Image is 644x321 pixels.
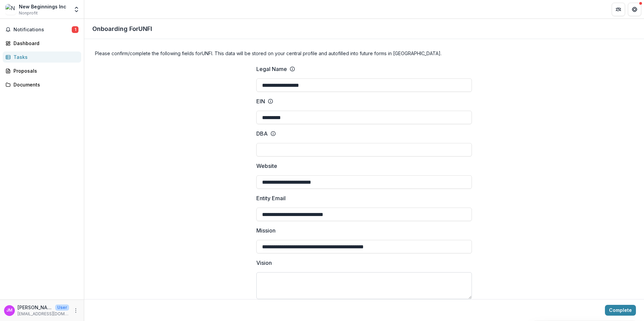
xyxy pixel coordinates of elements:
h4: Please confirm/complete the following fields for UNFI . This data will be stored on your central ... [95,50,633,57]
div: Dashboard [13,40,76,47]
p: Vision [256,259,272,267]
button: Partners [612,3,625,16]
button: Open entity switcher [72,3,81,16]
button: Notifications1 [3,24,81,35]
button: Get Help [628,3,641,16]
a: Documents [3,79,81,90]
span: 1 [72,26,78,33]
button: Complete [605,305,636,316]
a: Tasks [3,51,81,63]
div: New Beginnings Inc [19,3,66,10]
p: [PERSON_NAME] [18,304,53,311]
p: User [55,305,69,311]
a: Proposals [3,65,81,76]
p: Website [256,162,277,170]
div: Proposals [13,67,76,74]
p: Entity Email [256,194,286,202]
p: [EMAIL_ADDRESS][DOMAIN_NAME] [18,311,69,317]
span: Notifications [13,27,72,33]
a: Dashboard [3,38,81,49]
div: Jeanne R Michon [6,308,12,313]
p: Onboarding For UNFI [92,24,152,33]
p: Mission [256,226,276,235]
div: Documents [13,81,76,88]
p: Legal Name [256,65,287,73]
img: New Beginnings Inc [5,4,16,15]
span: Nonprofit [19,10,38,16]
p: EIN [256,97,265,105]
button: More [72,307,80,315]
p: DBA [256,130,268,138]
div: Tasks [13,53,76,61]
